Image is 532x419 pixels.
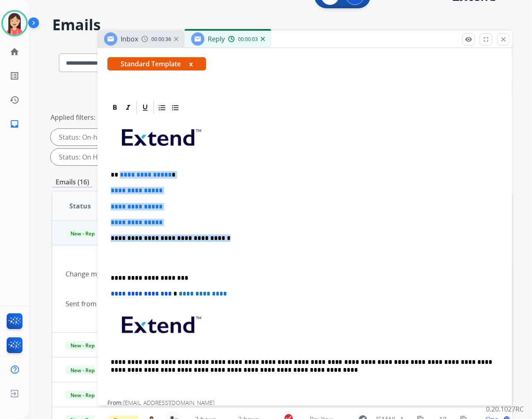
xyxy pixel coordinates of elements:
[107,399,502,407] div: From:
[69,201,91,211] span: Status
[500,36,507,43] mat-icon: close
[482,36,490,43] mat-icon: fullscreen
[51,149,162,165] div: Status: On Hold - Servicers
[66,391,103,400] span: New - Reply
[66,341,103,350] span: New - Reply
[66,366,103,375] span: New - Reply
[52,17,512,33] h2: Emails
[486,404,524,414] p: 0.20.1027RC
[156,102,168,114] div: Ordered List
[109,102,121,114] div: Bold
[52,177,92,187] p: Emails (16)
[465,36,472,43] mat-icon: remove_red_eye
[3,12,26,35] img: avatar
[66,299,413,309] div: Sent from [PERSON_NAME]'s iPad9
[139,102,151,114] div: Underline
[238,36,258,43] span: 00:00:03
[66,259,413,319] div: Change my email address to : [EMAIL_ADDRESS][DOMAIN_NAME]
[10,119,19,129] mat-icon: inbox
[107,57,206,70] span: Standard Template
[51,112,95,122] p: Applied filters:
[121,34,138,44] span: Inbox
[123,399,214,407] span: [EMAIL_ADDRESS][DOMAIN_NAME]
[51,129,158,145] div: Status: On-hold – Internal
[151,36,171,43] span: 00:00:36
[208,34,225,44] span: Reply
[122,102,134,114] div: Italic
[10,95,19,105] mat-icon: history
[10,47,19,57] mat-icon: home
[66,229,103,238] span: New - Reply
[189,59,193,69] button: x
[169,102,182,114] div: Bullet List
[10,71,19,81] mat-icon: list_alt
